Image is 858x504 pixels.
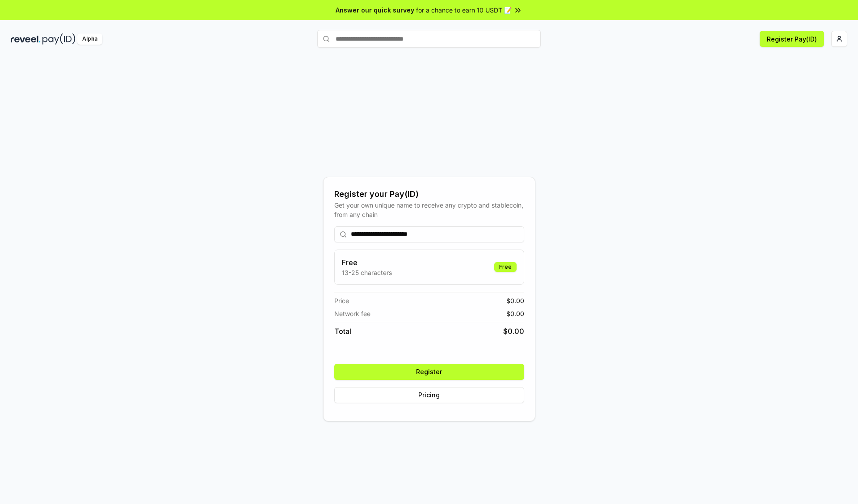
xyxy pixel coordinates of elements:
[503,326,524,337] span: $ 0.00
[77,33,102,45] div: Alpha
[42,33,76,45] img: pay_id
[494,262,517,272] div: Free
[11,33,41,45] img: reveel_dark
[334,326,351,337] span: Total
[506,309,524,318] span: $ 0.00
[334,200,524,219] div: Get your own unique name to receive any crypto and stablecoin, from any chain
[334,364,524,380] button: Register
[334,387,524,403] button: Pricing
[760,31,824,47] button: Register Pay(ID)
[506,296,524,305] span: $ 0.00
[342,257,392,268] h3: Free
[334,309,370,318] span: Network fee
[416,5,512,15] span: for a chance to earn 10 USDT 📝
[342,268,392,277] p: 13-25 characters
[334,296,349,305] span: Price
[334,188,524,200] div: Register your Pay(ID)
[336,5,414,15] span: Answer our quick survey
